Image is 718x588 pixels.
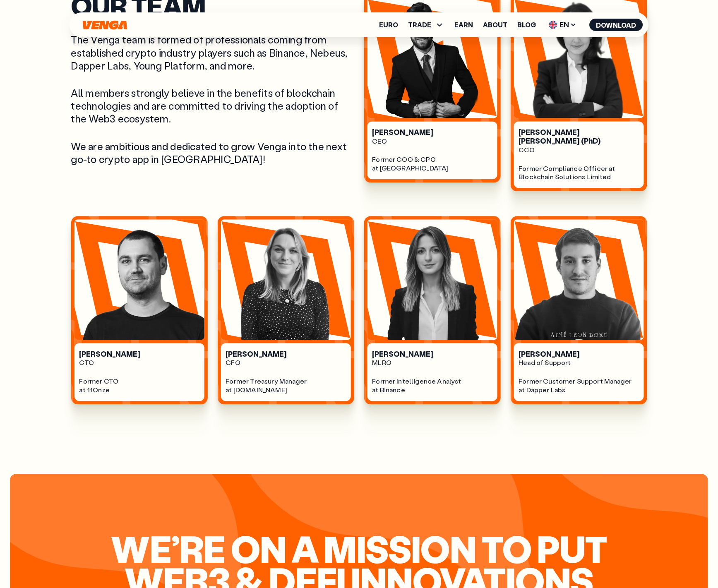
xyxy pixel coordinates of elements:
[519,377,639,395] div: Former Customer Support Manager at Dapper Labs
[71,216,208,405] a: person image[PERSON_NAME]CTOFormer CTOat 11Onze
[82,20,128,30] svg: Home
[372,128,492,137] div: [PERSON_NAME]
[79,359,199,367] div: CTO
[408,22,432,28] span: TRADE
[226,350,346,359] div: [PERSON_NAME]
[372,377,492,395] div: Former Intelligence Analyst at Binance
[79,350,199,359] div: [PERSON_NAME]
[455,22,473,28] a: Earn
[74,220,204,340] img: person image
[519,128,639,146] div: [PERSON_NAME] [PERSON_NAME] (PhD)
[218,216,354,405] a: person image[PERSON_NAME]CFOFormer Treasury Managerat [DOMAIN_NAME]
[364,216,501,405] a: person image[PERSON_NAME]MLROFormer Intelligence Analystat Binance
[372,137,492,146] div: CEO
[549,21,557,29] img: flag-uk
[71,87,354,126] p: All members strongly believe in the benefits of blockchain technologies and are committed to driv...
[372,359,492,367] div: MLRO
[221,220,351,340] img: person image
[79,377,199,395] div: Former CTO at 11Onze
[519,359,639,367] div: Head of Support
[226,359,346,367] div: CFO
[483,22,508,28] a: About
[71,34,354,72] p: The Venga team is formed of professionals coming from established crypto industry players such as...
[379,22,399,28] a: Euro
[226,377,346,395] div: Former Treasury Manager at [DOMAIN_NAME]
[519,165,639,182] div: Former Compliance Officer at Blockchain Solutions Limited
[514,220,644,340] img: person image
[372,156,492,173] div: Former COO & CPO at [GEOGRAPHIC_DATA]
[519,146,639,155] div: CCO
[71,140,354,166] p: We are ambitious and dedicated to grow Venga into the next go-to crypto app in [GEOGRAPHIC_DATA]!
[518,22,536,28] a: Blog
[590,19,643,31] button: Download
[546,18,580,31] span: EN
[408,20,445,30] span: TRADE
[367,220,497,340] img: person image
[511,216,647,405] a: person image[PERSON_NAME]Head of SupportFormer Customer Support Manager at Dapper Labs
[372,350,492,359] div: [PERSON_NAME]
[519,350,639,359] div: [PERSON_NAME]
